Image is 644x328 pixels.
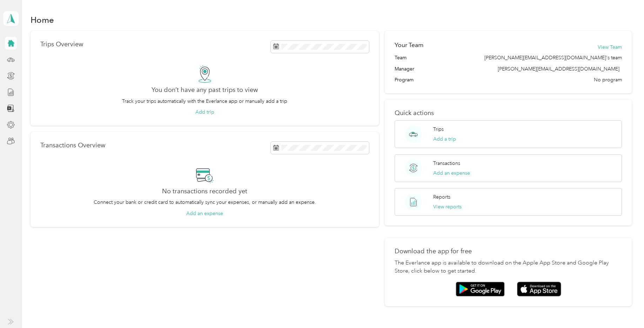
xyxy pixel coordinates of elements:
p: Track your trips automatically with the Everlance app or manually add a trip [122,98,287,105]
span: Manager [395,65,414,73]
iframe: Everlance-gr Chat Button Frame [605,289,644,328]
p: Reports [433,193,450,201]
button: Add an expense [186,210,223,217]
p: Trips Overview [40,41,83,48]
p: Download the app for free [395,248,622,255]
button: Add trip [195,108,214,116]
span: Program [395,76,414,83]
p: Transactions Overview [40,142,105,149]
button: View Team [598,43,622,51]
p: The Everlance app is available to download on the Apple App Store and Google Play Store, click be... [395,259,622,276]
button: View reports [433,203,462,210]
span: No program [594,76,622,83]
button: Add an expense [433,169,470,177]
p: Trips [433,126,444,133]
h2: Your Team [395,41,423,49]
p: Connect your bank or credit card to automatically sync your expenses, or manually add an expense. [94,199,316,206]
span: [PERSON_NAME][EMAIL_ADDRESS][DOMAIN_NAME]'s team [484,54,622,61]
p: Quick actions [395,109,622,117]
h2: No transactions recorded yet [162,188,247,195]
p: Transactions [433,160,460,167]
span: [PERSON_NAME][EMAIL_ADDRESS][DOMAIN_NAME] [498,66,619,72]
span: Team [395,54,407,61]
h2: You don’t have any past trips to view [152,86,258,94]
h1: Home [31,16,54,24]
button: Add a trip [433,135,456,143]
img: App store [517,282,561,297]
img: Google play [456,282,505,296]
